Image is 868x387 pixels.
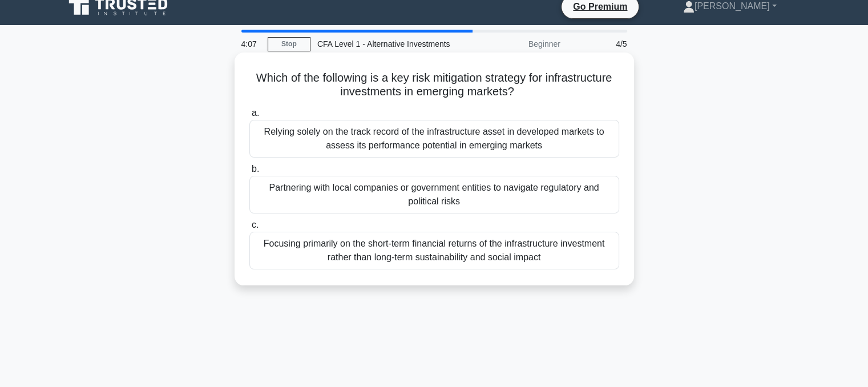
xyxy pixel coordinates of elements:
[567,33,634,55] div: 4/5
[268,37,310,51] a: Stop
[249,176,619,213] div: Partnering with local companies or government entities to navigate regulatory and political risks
[235,33,268,55] div: 4:07
[248,71,620,99] h5: Which of the following is a key risk mitigation strategy for infrastructure investments in emergi...
[252,220,259,229] span: c.
[252,108,259,118] span: a.
[310,33,467,55] div: CFA Level 1 - Alternative Investments
[467,33,567,55] div: Beginner
[249,232,619,269] div: Focusing primarily on the short-term financial returns of the infrastructure investment rather th...
[249,120,619,158] div: Relying solely on the track record of the infrastructure asset in developed markets to assess its...
[252,164,259,174] span: b.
